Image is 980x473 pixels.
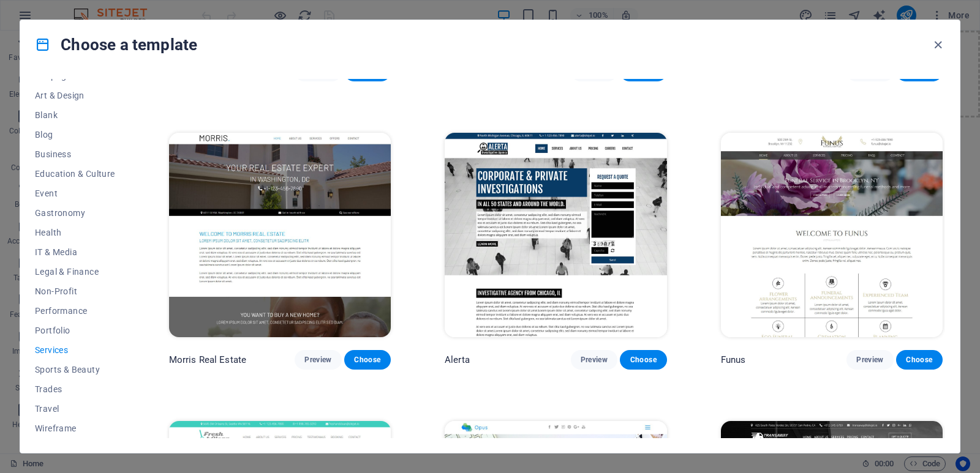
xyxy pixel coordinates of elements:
[295,350,341,370] button: Preview
[35,164,115,184] button: Education & Culture
[581,355,608,365] span: Preview
[35,247,115,257] span: IT & Media
[35,384,115,394] span: Trades
[35,223,115,242] button: Health
[35,360,115,379] button: Sports & Beauty
[35,91,115,100] span: Art & Design
[721,133,943,337] img: Funus
[35,35,197,54] h4: Choose a template
[35,262,115,281] button: Legal & Finance
[465,53,532,70] span: Paste clipboard
[35,326,115,335] span: Portfolio
[35,149,115,159] span: Business
[620,350,666,370] button: Choose
[721,354,746,366] p: Funus
[399,53,460,70] span: Add elements
[35,281,115,301] button: Non-Profit
[35,345,115,355] span: Services
[169,354,247,366] p: Morris Real Estate
[35,208,115,218] span: Gastronomy
[35,404,115,414] span: Travel
[304,355,331,365] span: Preview
[344,350,391,370] button: Choose
[445,354,470,366] p: Alerta
[571,350,617,370] button: Preview
[896,350,943,370] button: Choose
[35,423,115,433] span: Wireframe
[35,306,115,316] span: Performance
[35,286,115,296] span: Non-Profit
[35,125,115,144] button: Blog
[35,379,115,399] button: Trades
[35,105,115,125] button: Blank
[35,228,115,237] span: Health
[354,355,381,365] span: Choose
[169,133,391,337] img: Morris Real Estate
[35,184,115,203] button: Event
[35,321,115,340] button: Portfolio
[35,419,115,438] button: Wireframe
[630,355,657,365] span: Choose
[35,301,115,321] button: Performance
[846,350,893,370] button: Preview
[35,203,115,223] button: Gastronomy
[35,188,115,198] span: Event
[35,144,115,164] button: Business
[35,399,115,419] button: Travel
[35,365,115,374] span: Sports & Beauty
[445,133,666,337] img: Alerta
[856,355,883,365] span: Preview
[35,267,115,277] span: Legal & Finance
[35,110,115,120] span: Blank
[35,130,115,140] span: Blog
[35,86,115,105] button: Art & Design
[35,169,115,179] span: Education & Culture
[906,355,933,365] span: Choose
[35,242,115,262] button: IT & Media
[35,340,115,360] button: Services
